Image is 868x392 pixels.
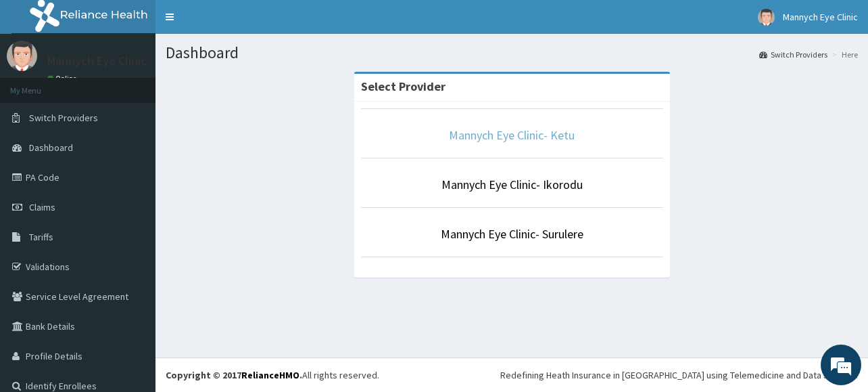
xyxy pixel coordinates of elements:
img: User Image [758,9,775,26]
a: Mannych Eye Clinic- Surulere [441,226,583,242]
a: RelianceHMO [241,369,299,381]
strong: Select Provider [361,79,445,94]
footer: All rights reserved. [155,357,868,392]
span: Dashboard [29,141,73,154]
h1: Dashboard [166,44,858,62]
textarea: Type your message and hit 'Enter' [7,254,258,301]
span: We're online! [78,112,187,249]
span: Switch Providers [29,112,98,124]
div: Chat with us now [70,76,227,93]
img: d_794563401_company_1708531726252_794563401 [25,68,55,102]
div: Minimize live chat window [222,7,254,39]
a: Switch Providers [759,49,827,60]
img: User Image [7,41,37,71]
span: Tariffs [29,231,53,243]
div: Redefining Heath Insurance in [GEOGRAPHIC_DATA] using Telemedicine and Data Science! [500,368,858,382]
a: Online [47,74,80,83]
strong: Copyright © 2017 . [166,369,302,381]
a: Mannych Eye Clinic- Ketu [449,127,575,143]
span: Mannych Eye Clinic [783,11,858,23]
a: Mannych Eye Clinic- Ikorodu [441,177,583,192]
span: Claims [29,201,55,213]
li: Here [829,49,858,60]
p: Mannych Eye Clinic [47,55,147,67]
